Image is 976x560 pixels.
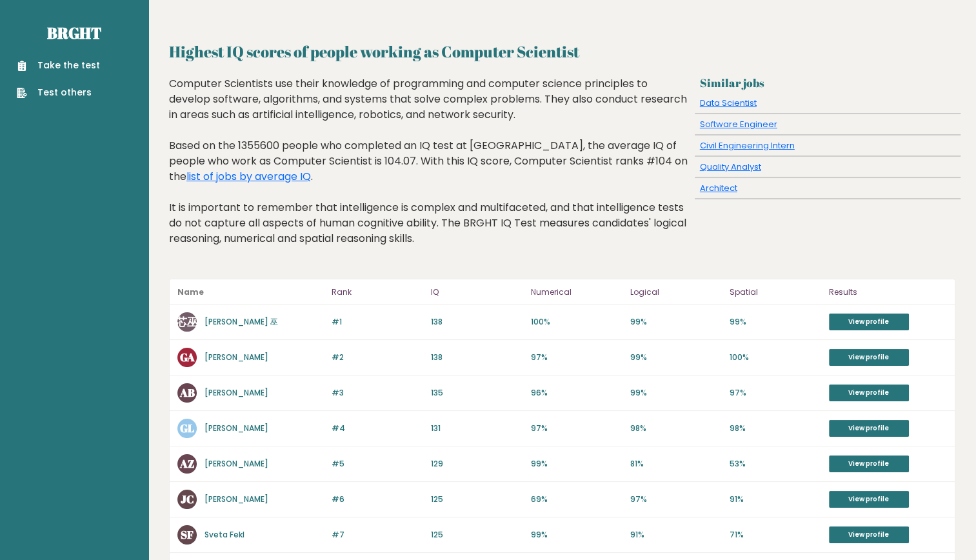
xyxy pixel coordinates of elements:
p: Logical [630,285,722,300]
h2: Highest IQ scores of people working as Computer Scientist [169,40,955,63]
p: #5 [332,458,423,470]
p: 99% [630,387,722,399]
a: [PERSON_NAME] 巫 [204,316,278,327]
p: 98% [630,423,722,434]
p: #3 [332,387,423,399]
p: 135 [431,387,523,399]
text: SF [181,527,194,542]
a: [PERSON_NAME] [204,423,268,434]
a: Software Engineer [700,118,777,130]
p: 125 [431,529,523,541]
a: Brght [47,23,101,43]
p: 99% [730,316,821,328]
p: #7 [332,529,423,541]
p: 99% [630,352,722,363]
a: Sveta Fekl [204,529,244,540]
p: 99% [530,458,622,470]
p: 97% [530,423,622,434]
p: 53% [730,458,821,470]
p: Results [829,285,947,300]
p: 96% [530,387,622,399]
h3: Similar jobs [700,76,955,90]
a: [PERSON_NAME] [204,387,268,398]
text: AZ [179,456,194,471]
p: 91% [730,494,821,505]
p: 100% [730,352,821,363]
a: list of jobs by average IQ [186,169,311,184]
a: Take the test [17,59,100,72]
p: Spatial [730,285,821,300]
p: 99% [530,529,622,541]
p: #4 [332,423,423,434]
a: [PERSON_NAME] [204,458,268,469]
div: Computer Scientists use their knowledge of programming and computer science principles to develop... [169,76,690,266]
p: Rank [332,285,423,300]
p: Numerical [530,285,622,300]
a: View profile [829,385,909,401]
text: GA [180,350,195,365]
p: IQ [431,285,523,300]
p: 69% [530,494,622,505]
p: #6 [332,494,423,505]
a: View profile [829,526,909,543]
text: JC [181,492,194,506]
a: Architect [700,182,737,194]
a: Civil Engineering Intern [700,139,795,152]
p: 81% [630,458,722,470]
p: 100% [530,316,622,328]
p: 138 [431,352,523,363]
a: View profile [829,349,909,366]
a: [PERSON_NAME] [204,352,268,363]
p: 131 [431,423,523,434]
p: 97% [630,494,722,505]
p: 129 [431,458,523,470]
text: AB [179,385,195,400]
p: 98% [730,423,821,434]
p: 125 [431,494,523,505]
a: View profile [829,455,909,472]
p: 71% [730,529,821,541]
b: Name [177,286,204,297]
a: Data Scientist [700,97,757,109]
a: View profile [829,420,909,437]
p: 91% [630,529,722,541]
p: #1 [332,316,423,328]
a: [PERSON_NAME] [204,494,268,505]
p: 97% [530,352,622,363]
text: GL [180,421,194,435]
a: View profile [829,314,909,330]
a: Test others [17,86,100,99]
a: Quality Analyst [700,161,761,173]
p: 138 [431,316,523,328]
a: View profile [829,491,909,508]
p: 97% [730,387,821,399]
p: #2 [332,352,423,363]
text: 芯巫 [175,314,198,329]
p: 99% [630,316,722,328]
